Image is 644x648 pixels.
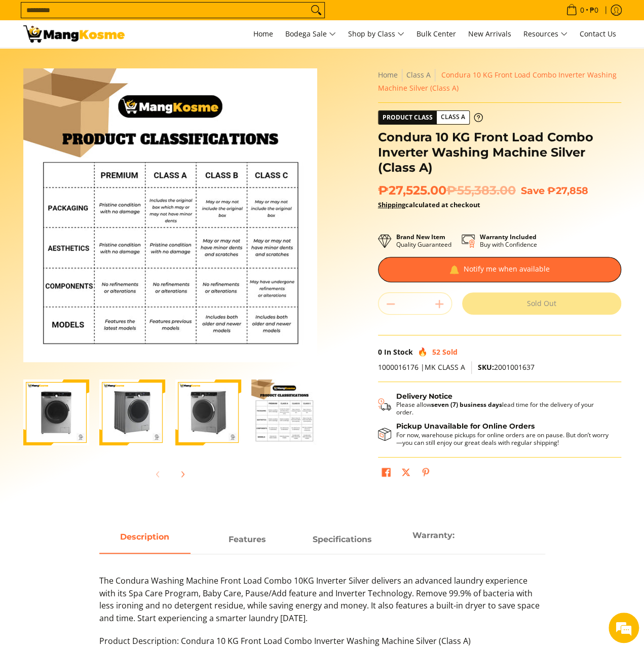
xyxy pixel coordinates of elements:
strong: Features [229,535,266,544]
span: Description [99,530,191,549]
span: 2001001637 [478,362,535,372]
del: ₱55,383.00 [446,183,516,198]
span: ₱27,525.00 [378,183,516,198]
a: Pin on Pinterest [419,465,433,482]
span: Resources [523,28,567,41]
strong: Warranty Included [480,233,537,241]
img: Condura 10 KG Front Load Combo Inverter Washing Machine Silver (Class A)-3 [175,379,241,445]
span: Sold [442,347,458,357]
h1: Condura 10 KG Front Load Combo Inverter Washing Machine Silver (Class A) [378,130,621,175]
a: Product Class Class A [378,110,483,125]
span: Contact Us [580,29,616,39]
a: Description 2 [297,526,388,554]
p: The Condura Washing Machine Front Load Combo 10KG Inverter Silver delivers an advanced laundry ex... [99,575,545,635]
span: • [563,5,601,16]
a: Bodega Sale [280,20,341,48]
strong: Delivery Notice [396,392,452,401]
span: 1000016176 |MK CLASS A [378,362,465,372]
span: Save [521,184,545,197]
a: Post on X [399,465,413,482]
span: Bodega Sale [285,28,336,41]
span: Shop by Class [348,28,404,41]
a: Description 3 [388,526,479,554]
img: Condura 10 KG Front Load Combo Inverter Washing Machine Silver (Class A)-1 [23,379,89,445]
img: Condura 10 KG Front Load Combo Inverter Washing Machine Silver (Class A) [23,68,317,362]
button: Shipping & Delivery [378,392,611,416]
span: ₱27,858 [547,184,588,197]
img: Condura Front Load Inverter Washing Machine (Class A) l Mang Kosme [23,25,125,43]
span: 0 [378,347,382,357]
a: Description 1 [201,526,292,554]
img: Condura 10 KG Front Load Combo Inverter Washing Machine Silver (Class A)-2 [99,379,165,445]
a: Bulk Center [411,20,461,48]
span: New Arrivals [468,29,511,39]
strong: Warranty: [412,530,454,540]
p: Please allow lead time for the delivery of your order. [396,401,611,416]
span: Condura 10 KG Front Load Combo Inverter Washing Machine Silver (Class A) [378,70,617,93]
span: In Stock [384,347,413,357]
div: Chat with us now [53,57,170,70]
button: Next [171,463,194,485]
span: Home [253,29,273,39]
p: For now, warehouse pickups for online orders are on pause. But don’t worry—you can still enjoy ou... [396,431,611,446]
span: Class A [437,111,469,124]
button: Search [308,3,324,18]
span: Bulk Center [416,29,456,39]
img: Condura 10 KG Front Load Combo Inverter Washing Machine Silver (Class A)-4 [251,379,317,445]
strong: seven (7) business days [431,400,502,409]
span: We're online! [59,128,140,230]
a: Home [248,20,278,48]
span: 52 [432,347,440,357]
a: Shipping [378,200,405,209]
a: Shop by Class [343,20,409,48]
a: New Arrivals [463,20,516,48]
strong: Brand New Item [396,233,445,241]
span: SKU: [478,362,494,372]
strong: calculated at checkout [378,200,480,209]
textarea: Type your message and hit 'Enter' [5,277,193,312]
a: Home [378,70,398,80]
nav: Main Menu [135,20,621,48]
p: Quality Guaranteed [396,233,451,248]
div: Minimize live chat window [166,5,191,29]
span: Specifications [297,530,388,549]
strong: Pickup Unavailable for Online Orders [396,422,535,431]
a: Class A [406,70,431,80]
p: Buy with Confidence [480,233,537,248]
span: 0 [579,7,586,14]
nav: Breadcrumbs [378,68,621,95]
a: Contact Us [575,20,621,48]
a: Description [99,526,191,554]
span: ₱0 [588,7,600,14]
span: Product Class [378,111,437,124]
a: Resources [518,20,573,48]
a: Share on Facebook [379,465,393,482]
